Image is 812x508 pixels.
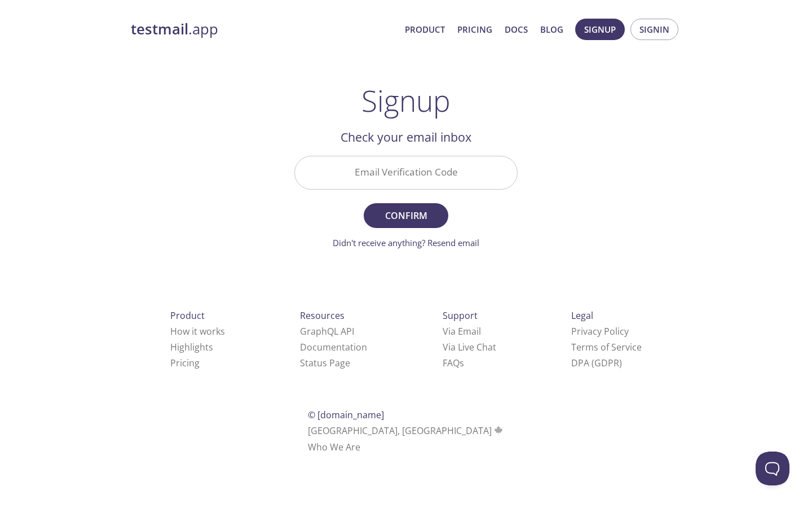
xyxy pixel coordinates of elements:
[630,19,678,40] button: Signin
[131,20,396,39] a: testmail.app
[300,357,350,369] a: Status Page
[575,19,625,40] button: Signup
[639,22,669,37] span: Signin
[170,357,200,369] a: Pricing
[308,441,360,453] a: Who We Are
[364,203,448,228] button: Confirm
[571,341,642,353] a: Terms of Service
[443,309,478,322] span: Support
[361,84,451,117] h1: Signup
[170,341,213,353] a: Highlights
[333,237,479,248] a: Didn't receive anything? Resend email
[443,325,481,338] a: Via Email
[756,452,789,485] iframe: Help Scout Beacon - Open
[584,22,616,37] span: Signup
[131,19,188,39] strong: testmail
[460,357,464,369] span: s
[443,341,496,353] a: Via Live Chat
[300,325,354,338] a: GraphQL API
[170,309,205,322] span: Product
[405,22,445,37] a: Product
[308,424,505,437] span: [GEOGRAPHIC_DATA], [GEOGRAPHIC_DATA]
[540,22,563,37] a: Blog
[376,208,436,224] span: Confirm
[308,409,384,421] span: © [DOMAIN_NAME]
[457,22,492,37] a: Pricing
[505,22,528,37] a: Docs
[571,309,593,322] span: Legal
[300,309,345,322] span: Resources
[571,325,629,338] a: Privacy Policy
[294,128,518,147] h2: Check your email inbox
[300,341,367,353] a: Documentation
[170,325,225,338] a: How it works
[571,357,622,369] a: DPA (GDPR)
[443,357,464,369] a: FAQ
